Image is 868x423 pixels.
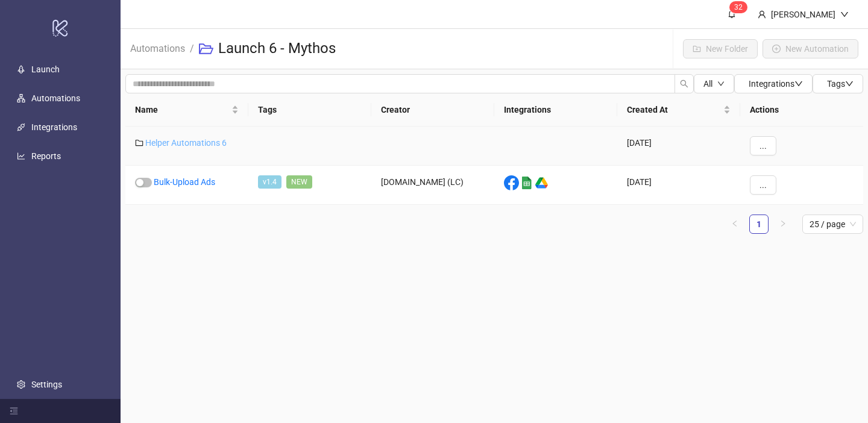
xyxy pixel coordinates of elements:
[135,139,143,147] span: folder
[802,215,863,234] div: Page Size
[10,407,18,415] span: menu-fold
[827,79,854,89] span: Tags
[218,39,336,58] h3: Launch 6 - Mythos
[759,180,767,190] span: ...
[617,127,740,166] div: [DATE]
[734,74,813,93] button: Integrationsdown
[749,79,803,89] span: Integrations
[773,215,793,234] li: Next Page
[766,8,840,21] div: [PERSON_NAME]
[617,93,740,127] th: Created At
[728,10,736,18] span: bell
[135,103,229,116] span: Name
[794,80,803,88] span: down
[758,10,766,19] span: user
[128,41,187,54] a: Automations
[725,215,744,234] li: Previous Page
[286,175,312,189] span: NEW
[750,175,776,195] button: ...
[840,10,849,19] span: down
[683,39,758,58] button: New Folder
[725,215,744,234] button: left
[717,80,725,87] span: down
[31,380,62,389] a: Settings
[248,93,371,127] th: Tags
[810,215,856,233] span: 25 / page
[31,122,77,132] a: Integrations
[627,103,721,116] span: Created At
[494,93,617,127] th: Integrations
[258,175,281,189] span: v1.4
[734,3,738,11] span: 3
[740,93,863,127] th: Actions
[125,93,248,127] th: Name
[763,39,858,58] button: New Automation
[703,79,712,89] span: All
[617,166,740,205] div: [DATE]
[845,80,854,88] span: down
[31,64,60,74] a: Launch
[371,93,494,127] th: Creator
[738,3,743,11] span: 2
[749,215,769,234] li: 1
[190,39,194,58] li: /
[813,74,863,93] button: Tagsdown
[773,215,793,234] button: right
[199,42,213,56] span: folder-open
[759,141,767,151] span: ...
[680,80,688,88] span: search
[779,220,787,227] span: right
[371,166,494,205] div: [DOMAIN_NAME] (LC)
[729,1,747,13] sup: 32
[154,177,215,187] a: Bulk-Upload Ads
[145,138,227,148] a: Helper Automations 6
[750,215,768,233] a: 1
[694,74,734,93] button: Alldown
[31,151,61,161] a: Reports
[731,220,738,227] span: left
[31,93,80,103] a: Automations
[750,136,776,155] button: ...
